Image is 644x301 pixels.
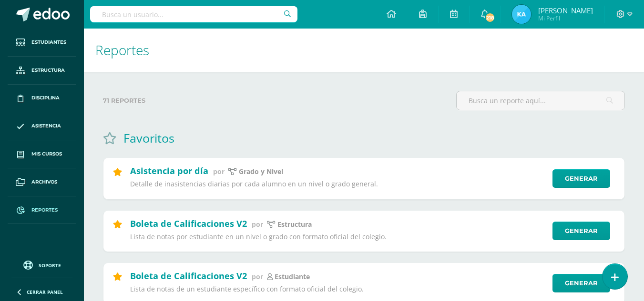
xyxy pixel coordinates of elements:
[552,222,610,240] a: Generar
[123,130,174,146] h1: Favoritos
[552,169,610,188] a: Generar
[252,220,263,229] span: por
[8,112,76,140] a: Asistencia
[538,14,593,22] span: Mi Perfil
[130,180,546,188] p: Detalle de inasistencias diarias por cada alumno en un nivel o grado general.
[31,122,61,130] span: Asistencia
[31,94,60,102] span: Disciplina
[130,165,208,176] h2: Asistencia por día
[31,67,65,74] span: Estructura
[8,85,76,113] a: Disciplina
[90,6,297,22] input: Busca un usuario...
[8,29,76,57] a: Estudiantes
[8,140,76,168] a: Mis cursos
[95,41,149,59] span: Reportes
[277,220,312,229] p: Estructura
[130,285,546,293] p: Lista de notas de un estudiante específico con formato oficial del colegio.
[8,168,76,196] a: Archivos
[130,270,247,282] h2: Boleta de Calificaciones V2
[213,167,225,176] span: por
[275,272,310,281] p: estudiante
[31,206,58,214] span: Reportes
[103,91,449,110] label: 71 reportes
[552,274,610,292] a: Generar
[457,91,624,110] input: Busca un reporte aquí...
[512,5,531,24] img: 258196113818b181416f1cb94741daed.png
[8,196,76,224] a: Reportes
[31,178,57,186] span: Archivos
[8,57,76,85] a: Estructura
[39,262,61,269] span: Soporte
[31,150,62,158] span: Mis cursos
[130,218,247,229] h2: Boleta de Calificaciones V2
[538,6,593,15] span: [PERSON_NAME]
[130,233,546,241] p: Lista de notas por estudiante en un nivel o grado con formato oficial del colegio.
[485,12,495,23] span: 218
[239,167,283,176] p: Grado y Nivel
[252,272,263,281] span: por
[31,39,66,46] span: Estudiantes
[11,258,72,271] a: Soporte
[27,289,63,295] span: Cerrar panel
